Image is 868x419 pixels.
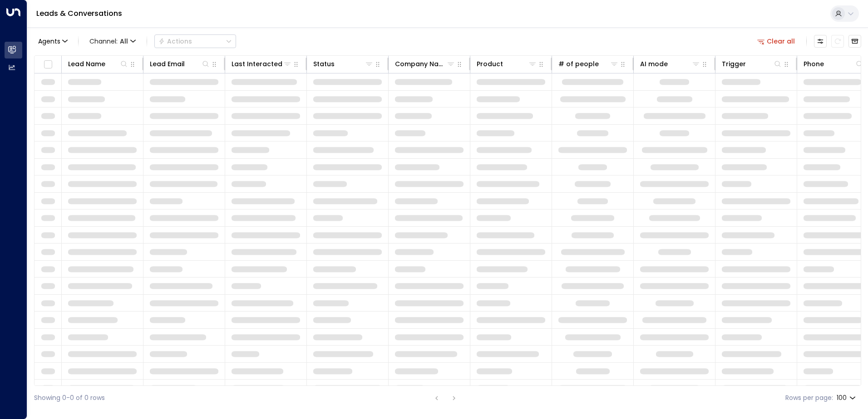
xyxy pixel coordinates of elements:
label: Rows per page: [785,393,833,403]
div: Company Name [395,58,446,69]
button: Customize [814,35,827,48]
div: Actions [158,37,192,45]
span: Channel: [86,35,139,48]
div: Trigger [722,58,746,69]
div: Showing 0-0 of 0 rows [34,393,105,403]
div: AI mode [640,58,700,69]
div: Status [313,58,374,69]
div: # of people [558,58,599,69]
div: Phone [804,58,864,69]
nav: pagination navigation [431,392,460,404]
div: Company Name [395,58,455,69]
div: Button group with a nested menu [154,34,236,48]
div: Last Interacted [232,58,282,69]
div: Lead Name [68,58,105,69]
div: Phone [804,58,824,69]
span: Agents [38,38,60,44]
a: Leads & Conversations [36,8,122,19]
div: Last Interacted [232,58,292,69]
div: 100 [837,391,858,404]
div: Product [477,58,537,69]
div: Trigger [722,58,782,69]
div: # of people [558,58,619,69]
div: Product [477,58,503,69]
div: Lead Email [150,58,210,69]
button: Clear all [754,35,799,48]
div: Lead Name [68,58,128,69]
div: Status [313,58,335,69]
div: Lead Email [150,58,185,69]
span: All [120,38,128,45]
button: Actions [154,34,236,48]
button: Archived Leads [848,35,861,48]
span: Refresh [831,35,844,48]
button: Agents [34,35,71,48]
div: AI mode [640,58,668,69]
button: Channel:All [86,35,139,48]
